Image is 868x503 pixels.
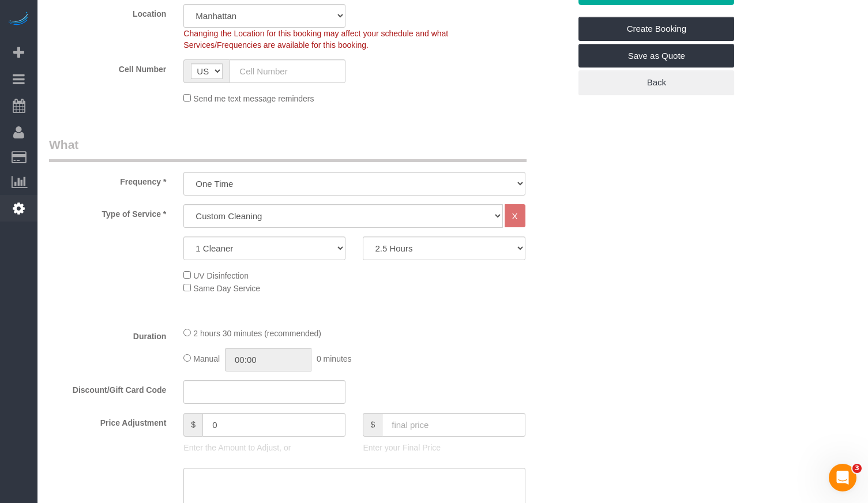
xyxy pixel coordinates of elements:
[829,464,856,491] iframe: Intercom live chat
[193,329,321,338] span: 2 hours 30 minutes (recommended)
[193,94,314,103] span: Send me text message reminders
[193,284,260,293] span: Same Day Service
[382,413,525,437] input: final price
[230,59,345,83] input: Cell Number
[40,380,175,396] label: Discount/Gift Card Code
[578,17,734,41] a: Create Booking
[317,354,352,363] span: 0 minutes
[183,442,345,453] p: Enter the Amount to Adjust, or
[363,413,382,437] span: $
[40,4,175,20] label: Location
[40,204,175,220] label: Type of Service *
[40,59,175,75] label: Cell Number
[40,326,175,342] label: Duration
[193,271,249,280] span: UV Disinfection
[578,70,734,95] a: Back
[578,44,734,68] a: Save as Quote
[183,413,202,437] span: $
[40,413,175,429] label: Price Adjustment
[40,172,175,187] label: Frequency *
[7,12,30,28] img: Automaid Logo
[363,442,525,453] p: Enter your Final Price
[193,354,220,363] span: Manual
[49,136,527,162] legend: What
[852,464,862,473] span: 3
[183,29,448,50] span: Changing the Location for this booking may affect your schedule and what Services/Frequencies are...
